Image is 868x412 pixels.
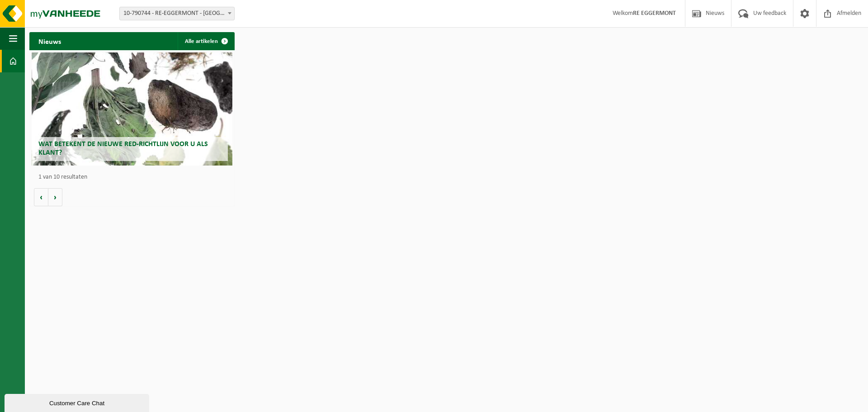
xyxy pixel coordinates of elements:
[32,52,233,166] a: Wat betekent de nieuwe RED-richtlijn voor u als klant?
[38,174,230,180] p: 1 van 10 resultaten
[38,141,208,156] span: Wat betekent de nieuwe RED-richtlijn voor u als klant?
[119,7,235,20] span: 10-790744 - RE-EGGERMONT - DEINZE
[48,188,62,206] button: Volgende
[120,7,234,20] span: 10-790744 - RE-EGGERMONT - DEINZE
[29,32,70,50] h2: Nieuws
[633,10,676,17] strong: RE EGGERMONT
[34,188,48,206] button: Vorige
[178,32,234,50] a: Alle artikelen
[5,392,151,412] iframe: chat widget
